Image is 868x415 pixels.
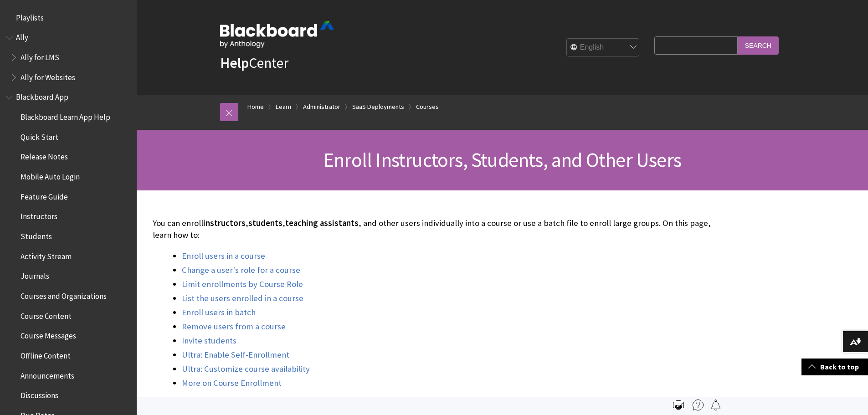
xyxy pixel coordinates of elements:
span: Ally for Websites [21,70,75,82]
a: Remove users from a course [182,321,286,332]
span: Announcements [21,368,74,380]
span: Journals [21,269,49,281]
span: Blackboard Learn App Help [21,109,110,122]
span: Feature Guide [21,189,68,201]
img: More help [693,400,704,410]
span: Playlists [16,10,44,22]
span: Students [21,229,52,241]
span: Ally [16,30,28,42]
span: Course Messages [21,328,76,341]
span: Mobile Auto Login [21,169,80,181]
span: students [248,218,282,228]
a: Change a user's role for a course [182,265,300,276]
span: Activity Stream [21,249,72,261]
span: teaching assistants [285,218,359,228]
a: Enroll users in a course [182,251,265,261]
a: Enroll users in batch [182,307,256,318]
a: HelpCenter [220,54,288,72]
input: Search [738,36,779,54]
span: Course Content [21,308,72,321]
span: Instructors [21,209,57,221]
a: Courses [416,101,439,113]
img: Blackboard by Anthology [220,21,334,48]
strong: Help [220,54,249,72]
span: Courses and Organizations [21,288,107,301]
span: Ally for LMS [21,50,59,62]
a: Home [247,101,264,113]
a: SaaS Deployments [352,101,404,113]
select: Site Language Selector [567,39,640,57]
a: More on Course Enrollment [182,378,282,389]
a: Learn [276,101,291,113]
p: You can enroll , , , and other users individually into a course or use a batch file to enroll lar... [153,217,718,241]
a: List the users enrolled in a course [182,293,303,304]
span: Discussions [21,388,58,400]
a: Back to top [801,359,868,375]
span: Blackboard App [16,90,68,102]
a: Administrator [303,101,340,113]
a: Limit enrollments by Course Role [182,279,303,290]
span: Enroll Instructors, Students, and Other Users [324,147,681,172]
span: Quick Start [21,129,58,142]
span: instructors [203,218,246,228]
a: Invite students [182,335,236,346]
span: Release Notes [21,149,68,162]
img: Follow this page [710,400,721,410]
a: Ultra: Enable Self-Enrollment [182,349,289,360]
nav: Book outline for Playlists [5,10,131,26]
a: Ultra: Customize course availability [182,364,310,374]
img: Print [673,400,684,410]
span: Offline Content [21,348,71,360]
nav: Book outline for Anthology Ally Help [5,30,131,85]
